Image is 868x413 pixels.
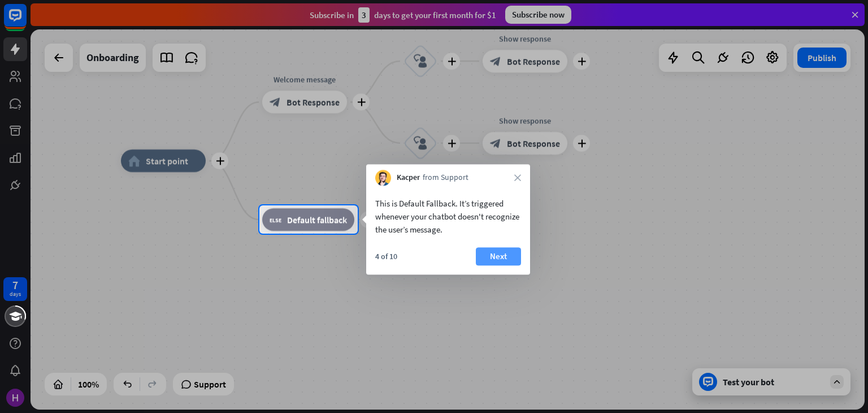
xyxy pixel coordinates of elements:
[397,173,420,184] span: Kacper
[9,5,43,38] button: Open LiveChat chat widget
[375,251,397,261] div: 4 of 10
[287,214,347,225] span: Default fallback
[476,247,521,265] button: Next
[423,173,468,184] span: from Support
[270,214,281,225] i: block_fallback
[375,197,521,236] div: This is Default Fallback. It’s triggered whenever your chatbot doesn't recognize the user’s message.
[514,174,521,181] i: close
